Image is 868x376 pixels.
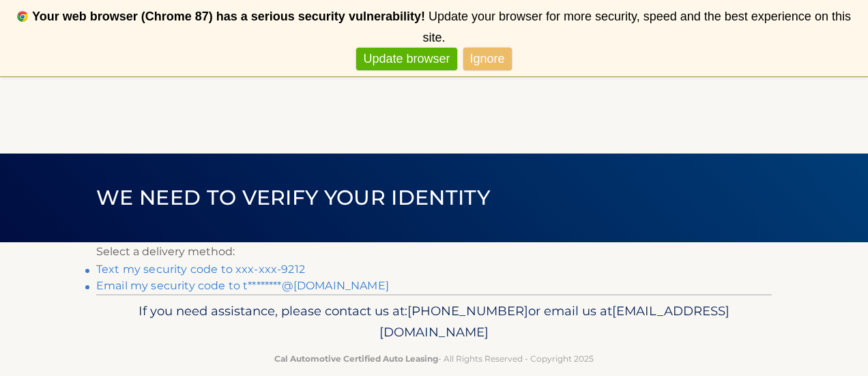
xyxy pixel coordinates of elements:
[105,300,763,344] p: If you need assistance, please contact us at: or email us at
[356,48,457,70] a: Update browser
[32,10,425,23] b: Your web browser (Chrome 87) has a serious security vulnerability!
[463,48,512,70] a: Ignore
[105,351,763,366] p: - All Rights Reserved - Copyright 2025
[407,303,528,319] span: [PHONE_NUMBER]
[274,353,438,364] strong: Cal Automotive Certified Auto Leasing
[422,10,850,44] span: Update your browser for more security, speed and the best experience on this site.
[96,242,772,261] p: Select a delivery method:
[96,263,305,276] a: Text my security code to xxx-xxx-9212
[96,279,389,292] a: Email my security code to t********@[DOMAIN_NAME]
[96,185,490,210] span: We need to verify your identity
